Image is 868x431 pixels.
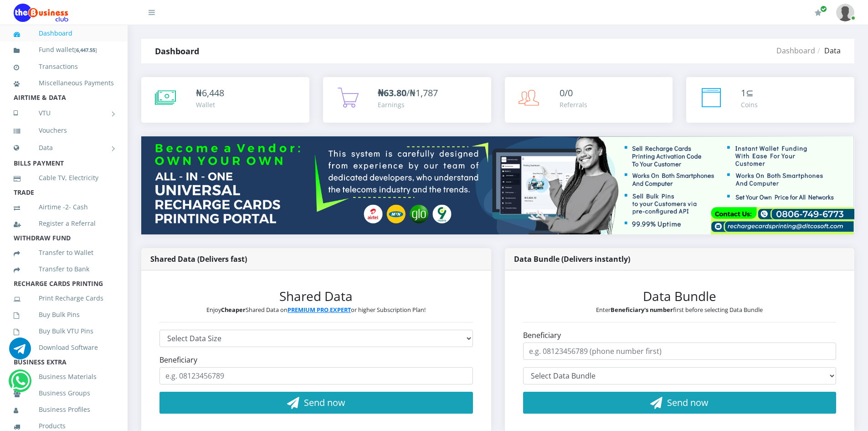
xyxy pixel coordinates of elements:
h3: Shared Data [159,289,473,304]
strong: Dashboard [155,46,199,57]
a: VTU [14,102,114,125]
button: Send now [159,392,473,414]
label: Beneficiary [159,354,197,365]
a: Miscellaneous Payments [14,73,114,93]
a: Cable TV, Electricity [14,167,114,188]
a: Business Profiles [14,399,114,420]
input: e.g. 08123456789 (phone number first) [523,343,837,360]
li: Data [815,45,841,56]
div: Wallet [196,100,224,109]
a: Dashboard [14,23,114,44]
a: Chat for support [9,344,31,359]
img: User [836,4,854,21]
div: Coins [741,100,758,109]
div: ⊆ [741,86,758,100]
label: Beneficiary [523,330,561,341]
small: Enter first before selecting Data Bundle [596,306,763,314]
div: Referrals [560,100,587,109]
a: EXPERT [330,306,351,314]
strong: Data Bundle (Delivers instantly) [514,254,630,264]
span: Renew/Upgrade Subscription [820,5,827,12]
span: Send now [667,396,709,409]
a: Chat for support [11,377,30,392]
a: PREMIUM PRO [288,306,329,314]
i: Renew/Upgrade Subscription [815,9,822,16]
a: Business Groups [14,383,114,404]
a: Transactions [14,56,114,77]
a: Download Software [14,337,114,358]
a: Print Recharge Cards [14,288,114,309]
div: ₦ [196,86,224,100]
span: 1 [741,87,746,99]
a: Dashboard [776,46,815,56]
span: Send now [304,396,345,409]
a: Data [14,136,114,159]
small: Enjoy Shared Data on , or higher Subscription Plan! [206,306,426,314]
a: Business Materials [14,366,114,387]
img: multitenant_rcp.png [141,136,854,234]
b: 6,447.55 [76,47,95,53]
a: Airtime -2- Cash [14,197,114,218]
a: ₦6,448 Wallet [141,77,309,123]
b: Cheaper [221,306,246,314]
span: /₦1,787 [378,87,438,99]
a: Fund wallet[6,447.55] [14,39,114,61]
span: 0/0 [560,87,573,99]
button: Send now [523,392,837,414]
a: Buy Bulk Pins [14,304,114,325]
input: e.g. 08123456789 [159,367,473,384]
b: ₦63.80 [378,87,406,99]
strong: Shared Data (Delivers fast) [150,254,247,264]
a: Vouchers [14,120,114,141]
span: 6,448 [202,87,224,99]
img: Logo [14,4,68,22]
a: Buy Bulk VTU Pins [14,321,114,342]
div: Earnings [378,100,438,109]
a: Transfer to Wallet [14,242,114,263]
a: Register a Referral [14,213,114,234]
a: ₦63.80/₦1,787 Earnings [323,77,491,123]
a: Transfer to Bank [14,259,114,280]
h3: Data Bundle [523,289,837,304]
a: 0/0 Referrals [505,77,673,123]
small: [ ] [74,47,97,53]
b: Beneficiary's number [611,306,673,314]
